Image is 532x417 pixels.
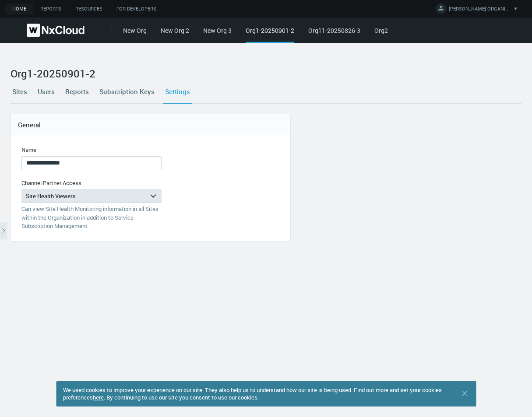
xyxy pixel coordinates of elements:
[93,393,104,401] a: here
[18,121,283,129] h4: General
[63,80,91,103] a: Reports
[161,26,189,35] a: New Org 2
[21,179,81,188] label: Channel Partner Access
[123,26,147,35] a: New Org
[163,80,192,103] a: Settings
[63,386,442,401] span: We used cookies to improve your experience on our site. They also help us to understand how our s...
[11,80,29,103] a: Sites
[33,4,68,14] a: Reports
[27,24,85,37] img: Nx Cloud logo
[104,393,259,401] span: . By continuing to use our site you consent to use our cookies.
[11,67,521,80] h2: Org1-20250901-2
[5,4,33,14] a: Home
[203,26,232,35] a: New Org 3
[21,146,36,154] label: Name
[374,26,388,35] a: Org2
[68,4,109,14] a: Resources
[246,26,294,43] div: Org1-20250901-2
[449,5,510,15] span: [PERSON_NAME]-ORGANIZATION-TEST M.
[308,26,360,35] a: Org11-20250826-3
[109,4,163,14] a: For Developers
[36,80,56,103] a: Users
[98,80,156,103] a: Subscription Keys
[21,205,159,230] nx-control-message: Can view Site Health Monitoring information in all Sites within the Organization in addition to S...
[21,189,149,203] div: Site Health Viewers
